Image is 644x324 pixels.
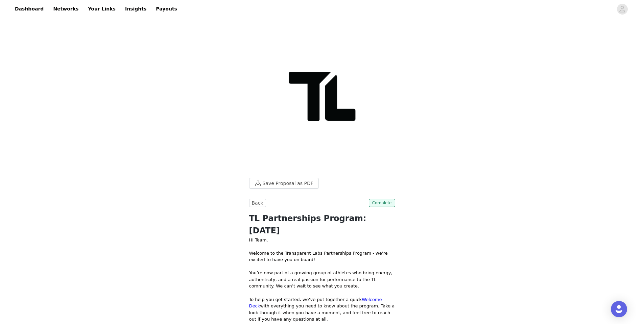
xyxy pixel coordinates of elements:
a: Payouts [152,1,181,17]
h1: TL Partnerships Program: [DATE] [249,212,395,237]
a: Insights [121,1,150,17]
img: campaign image [241,20,403,173]
span: Complete [369,199,395,207]
p: You’re now part of a growing group of athletes who bring energy, authenticity, and a real passion... [249,263,395,290]
button: Back [249,199,266,207]
a: Your Links [84,1,120,17]
p: Welcome to the Transparent Labs Partnerships Program - we’re excited to have you on board! [249,250,395,263]
a: Dashboard [11,1,48,17]
p: Hi Team, [249,237,395,244]
div: Open Intercom Messenger [611,301,627,317]
p: To help you get started, we’ve put together a quick with everything you need to know about the pr... [249,296,395,323]
div: avatar [619,4,625,15]
button: Save Proposal as PDF [249,178,319,189]
a: Networks [49,1,82,17]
